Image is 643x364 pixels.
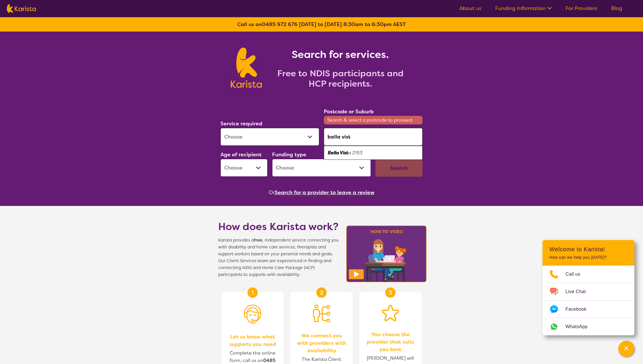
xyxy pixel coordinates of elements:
div: Bella Vista 2153 [327,147,420,158]
img: Person with headset icon [244,305,261,324]
span: Live Chat [565,287,593,296]
span: Let us know what supports you need [227,333,278,348]
h1: How does Karista work? [218,220,339,233]
span: Or [269,188,275,197]
span: WhatsApp [565,322,594,331]
input: Type [324,128,423,146]
h2: Free to NDIS participants and HCP recipients. [269,68,412,89]
a: Web link opens in a new tab. [543,318,634,335]
label: Postcode or Suburb [324,108,374,115]
label: Funding type [272,151,306,158]
span: Call us [565,270,587,279]
b: Call us on [DATE] to [DATE] 8:30am to 6:30pm AEST [237,21,406,28]
button: Search for a provider to leave a review [275,188,375,197]
span: Facebook [565,305,593,314]
b: free [254,238,262,243]
em: a 2153 [348,150,363,156]
img: Karista logo [231,48,262,88]
img: Star icon [382,305,399,321]
img: Karista video [344,224,428,284]
div: 2 [316,287,327,298]
h2: Welcome to Karista! [549,246,627,253]
em: Bella Vist [328,150,348,156]
span: Karista provides a , independent service connecting you with disability and home care services, t... [218,237,339,278]
a: About us [459,5,481,12]
span: Search & select a postcode to proceed [324,116,423,124]
button: Channel Menu [618,341,634,357]
label: Service required [220,120,262,127]
a: Blog [611,5,622,12]
p: How can we help you [DATE]? [549,255,627,260]
div: 3 [385,287,396,298]
div: Channel Menu [543,240,634,335]
label: Age of recipient [220,151,262,158]
img: Person being matched to services icon [313,305,330,322]
img: Karista logo [7,4,36,13]
span: We connect you with providers with availability [296,332,347,354]
a: For Providers [565,5,597,12]
span: You choose the provider that suits you best [365,331,416,353]
div: 1 [247,287,258,298]
a: Funding Information [495,5,552,12]
a: 0485 972 676 [262,21,298,28]
h1: Search for services. [269,48,412,61]
ul: Choose channel [543,266,634,335]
